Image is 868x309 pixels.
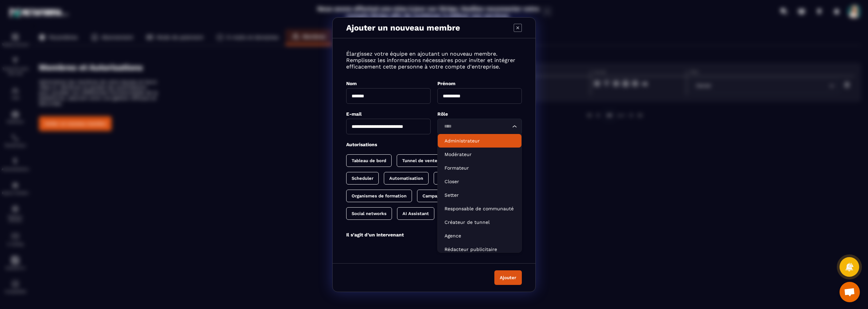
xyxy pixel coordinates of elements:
[346,111,362,117] label: E-mail
[352,211,387,216] p: Social networks
[445,246,515,253] p: Rédacteur publicitaire
[445,165,515,171] p: Formateur
[442,123,511,130] input: Search for option
[389,176,423,181] p: Automatisation
[346,142,377,147] label: Autorisations
[422,193,467,198] p: Campagne e-mailing
[402,211,429,216] p: AI Assistant
[445,205,515,212] p: Responsable de communauté
[346,23,460,33] p: Ajouter un nouveau membre
[352,158,386,163] p: Tableau de bord
[346,232,404,237] p: Il s’agit d’un Intervenant
[437,111,448,117] label: Rôle
[445,137,515,144] p: Administrateur
[840,282,860,302] div: Ouvrir le chat
[494,270,522,285] button: Ajouter
[445,178,515,185] p: Closer
[346,81,357,86] label: Nom
[437,119,522,134] div: Search for option
[402,158,437,163] p: Tunnel de vente
[445,232,515,239] p: Agence
[352,176,373,181] p: Scheduler
[437,81,455,86] label: Prénom
[445,151,515,158] p: Modérateur
[352,193,407,198] p: Organismes de formation
[445,192,515,198] p: Setter
[346,51,522,70] p: Élargissez votre équipe en ajoutant un nouveau membre. Remplissez les informations nécessaires po...
[445,219,515,226] p: Créateur de tunnel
